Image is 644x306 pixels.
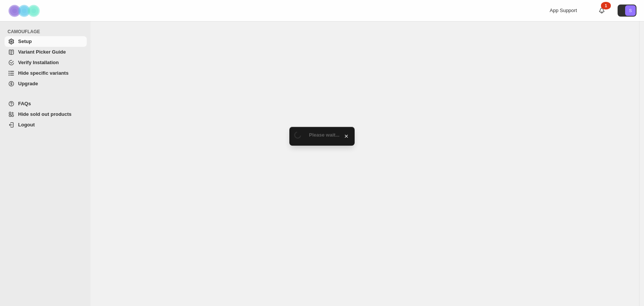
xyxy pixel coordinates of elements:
[5,78,87,89] a: Upgrade
[625,5,636,16] span: Avatar with initials S
[5,57,87,68] a: Verify Installation
[550,8,577,13] span: App Support
[5,68,87,78] a: Hide specific variants
[18,60,59,65] span: Verify Installation
[18,111,72,117] span: Hide sold out products
[601,2,611,9] div: 1
[598,7,606,14] a: 1
[18,81,38,86] span: Upgrade
[618,5,636,17] button: Avatar with initials S
[18,49,66,55] span: Variant Picker Guide
[629,8,632,13] text: S
[5,120,87,130] a: Logout
[309,132,340,138] span: Please wait...
[18,70,69,76] span: Hide specific variants
[18,101,31,106] span: FAQs
[5,98,87,109] a: FAQs
[8,29,87,35] span: CAMOUFLAGE
[5,36,87,47] a: Setup
[6,0,44,21] img: Camouflage
[18,38,32,44] span: Setup
[18,122,35,128] span: Logout
[5,47,87,57] a: Variant Picker Guide
[5,109,87,120] a: Hide sold out products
